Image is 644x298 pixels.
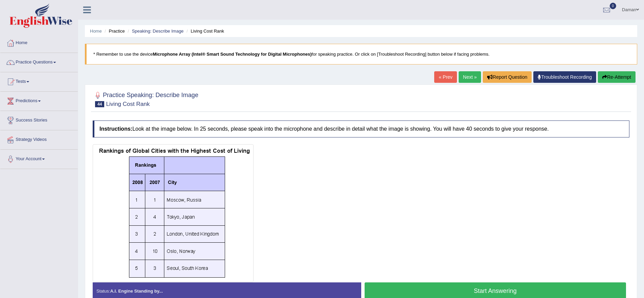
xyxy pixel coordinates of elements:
[0,72,78,89] a: Tests
[132,29,183,34] a: Speaking: Describe Image
[95,101,104,107] span: 44
[93,120,629,137] h4: Look at the image below. In 25 seconds, please speak into the microphone and describe in detail w...
[0,34,78,51] a: Home
[153,52,312,57] b: Microphone Array (Intel® Smart Sound Technology for Digital Microphones)
[533,71,596,83] a: Troubleshoot Recording
[0,130,78,147] a: Strategy Videos
[0,53,78,70] a: Practice Questions
[483,71,532,83] button: Report Question
[598,71,636,83] button: Re-Attempt
[110,288,163,294] strong: A.I. Engine Standing by...
[103,28,125,34] li: Practice
[0,111,78,128] a: Success Stories
[185,28,224,34] li: Living Cost Rank
[459,71,481,83] a: Next »
[90,29,102,34] a: Home
[85,44,637,64] blockquote: * Remember to use the device for speaking practice. Or click on [Troubleshoot Recording] button b...
[99,126,132,132] b: Instructions:
[0,150,78,167] a: Your Account
[434,71,457,83] a: « Prev
[93,90,198,107] h2: Practice Speaking: Describe Image
[610,3,617,9] span: 0
[106,101,150,107] small: Living Cost Rank
[0,92,78,109] a: Predictions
